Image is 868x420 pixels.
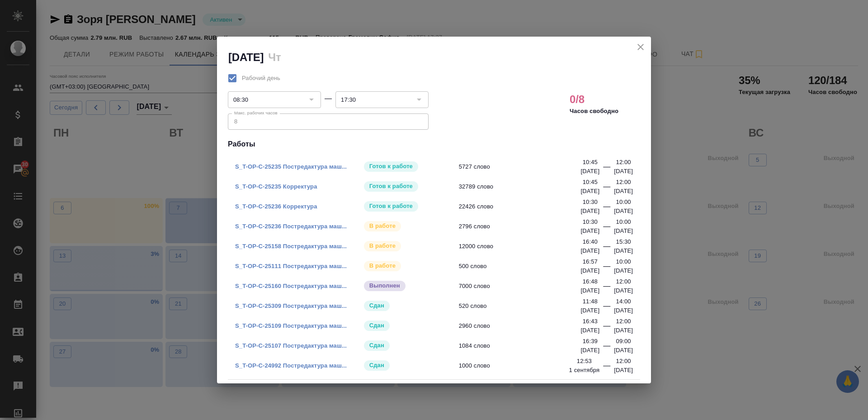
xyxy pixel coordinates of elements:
p: [DATE] [580,326,599,335]
p: 12:00 [616,158,631,167]
a: S_T-OP-C-25158 Постредактура маш... [235,243,347,250]
p: 09:00 [616,337,631,346]
div: — [603,201,610,216]
p: [DATE] [614,167,633,176]
span: 22426 слово [459,202,587,211]
span: 32789 слово [459,182,587,191]
a: S_T-OP-C-25235 Корректура [235,183,317,190]
div: — [603,241,610,255]
a: S_T-OP-C-25235 Постредактура маш... [235,163,347,170]
span: 520 слово [459,302,587,311]
p: 12:00 [616,317,631,326]
p: 15:30 [616,237,631,246]
p: [DATE] [580,187,599,196]
h4: Работы [228,139,640,150]
a: S_T-OP-C-25236 Постредактура маш... [235,223,347,230]
p: 10:30 [583,217,598,227]
p: [DATE] [580,346,599,355]
p: Выполнен [369,281,400,290]
p: Готов к работе [369,162,413,171]
p: В работе [369,222,396,231]
p: Сдан [369,321,384,330]
p: Сдан [369,361,384,370]
div: — [603,221,610,236]
div: — [603,301,610,315]
div: — [603,261,610,275]
a: S_T-OP-C-25160 Постредактура маш... [235,283,347,289]
p: [DATE] [580,227,599,236]
p: [DATE] [614,207,633,216]
p: [DATE] [614,266,633,275]
p: 12:00 [616,357,631,366]
p: Готов к работе [369,182,413,191]
span: 2960 слово [459,321,587,330]
h2: Чт [268,51,281,63]
p: 11:48 [583,297,598,306]
span: 2796 слово [459,222,587,231]
p: [DATE] [614,187,633,196]
p: [DATE] [614,286,633,295]
a: S_T-OP-C-25236 Корректура [235,203,317,210]
p: 12:00 [616,277,631,286]
p: Сдан [369,341,384,350]
a: S_T-OP-C-25111 Постредактура маш... [235,263,347,269]
span: 5727 слово [459,162,587,171]
h2: [DATE] [228,51,264,63]
p: [DATE] [614,326,633,335]
a: S_T-OP-C-25109 Постредактура маш... [235,322,347,329]
div: — [603,281,610,295]
span: 7000 слово [459,282,587,291]
span: Рабочий день [242,74,280,83]
p: [DATE] [580,167,599,176]
p: 10:00 [616,257,631,266]
p: Часов свободно [570,107,618,116]
p: [DATE] [580,266,599,275]
p: [DATE] [580,306,599,315]
p: 16:39 [583,337,598,346]
div: — [603,360,610,375]
a: S_T-OP-C-25309 Постредактура маш... [235,302,347,309]
p: [DATE] [614,366,633,375]
a: S_T-OP-C-25107 Постредактура маш... [235,342,347,349]
h2: 0/8 [570,92,585,107]
button: close [634,40,647,54]
p: [DATE] [614,306,633,315]
p: Готов к работе [369,202,413,211]
p: 16:43 [583,317,598,326]
p: 16:40 [583,237,598,246]
p: [DATE] [614,227,633,236]
div: — [603,181,610,196]
div: — [603,321,610,335]
a: S_T-OP-C-24992 Постредактура маш... [235,362,347,369]
p: 10:45 [583,158,598,167]
p: [DATE] [580,246,599,255]
span: 12000 слово [459,242,587,251]
p: [DATE] [614,346,633,355]
span: 1000 слово [459,361,587,370]
p: [DATE] [580,207,599,216]
p: 10:00 [616,217,631,227]
p: 10:00 [616,198,631,207]
p: 12:00 [616,178,631,187]
p: Сдан [369,301,384,310]
span: 1084 слово [459,341,587,350]
p: 10:45 [583,178,598,187]
p: 10:30 [583,198,598,207]
div: — [603,161,610,176]
p: 1 сентября [569,366,600,375]
span: 500 слово [459,262,587,271]
p: [DATE] [580,286,599,295]
p: [DATE] [614,246,633,255]
p: 16:57 [583,257,598,266]
div: — [325,93,332,104]
p: 12:53 [577,357,592,366]
p: В работе [369,261,396,270]
div: — [603,340,610,355]
p: 16:48 [583,277,598,286]
p: 14:00 [616,297,631,306]
p: В работе [369,241,396,250]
